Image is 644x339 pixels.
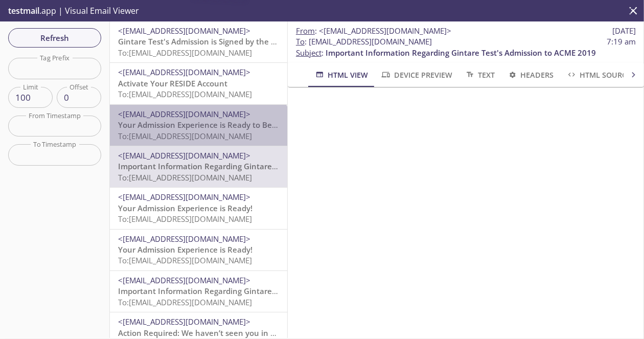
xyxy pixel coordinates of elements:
[118,131,252,141] span: To: [EMAIL_ADDRESS][DOMAIN_NAME]
[118,150,250,161] span: <[EMAIL_ADDRESS][DOMAIN_NAME]>
[118,192,250,202] span: <[EMAIL_ADDRESS][DOMAIN_NAME]>
[566,69,631,81] span: HTML Source
[118,67,250,77] span: <[EMAIL_ADDRESS][DOMAIN_NAME]>
[607,36,636,47] span: 7:19 am
[110,271,287,312] div: <[EMAIL_ADDRESS][DOMAIN_NAME]>Important Information Regarding Gintare Test's Admission to ACME 20...
[16,31,93,44] span: Refresh
[118,26,250,36] span: <[EMAIL_ADDRESS][DOMAIN_NAME]>
[314,69,368,81] span: HTML View
[118,255,252,265] span: To: [EMAIL_ADDRESS][DOMAIN_NAME]
[118,328,370,338] span: Action Required: We haven’t seen you in your Reside account lately!
[118,214,252,224] span: To: [EMAIL_ADDRESS][DOMAIN_NAME]
[296,36,432,47] span: : [EMAIL_ADDRESS][DOMAIN_NAME]
[118,120,316,130] span: Your Admission Experience is Ready to Be Completed!
[118,275,250,285] span: <[EMAIL_ADDRESS][DOMAIN_NAME]>
[118,297,252,307] span: To: [EMAIL_ADDRESS][DOMAIN_NAME]
[118,78,227,88] span: Activate Your RESIDE Account
[118,234,250,244] span: <[EMAIL_ADDRESS][DOMAIN_NAME]>
[8,28,101,48] button: Refresh
[118,36,304,47] span: Gintare Test's Admission is Signed by the Resident
[296,36,305,47] span: To
[110,63,287,104] div: <[EMAIL_ADDRESS][DOMAIN_NAME]>Activate Your RESIDE AccountTo:[EMAIL_ADDRESS][DOMAIN_NAME]
[110,105,287,146] div: <[EMAIL_ADDRESS][DOMAIN_NAME]>Your Admission Experience is Ready to Be Completed!To:[EMAIL_ADDRES...
[110,21,287,62] div: <[EMAIL_ADDRESS][DOMAIN_NAME]>Gintare Test's Admission is Signed by the ResidentTo:[EMAIL_ADDRESS...
[110,230,287,270] div: <[EMAIL_ADDRESS][DOMAIN_NAME]>Your Admission Experience is Ready!To:[EMAIL_ADDRESS][DOMAIN_NAME]
[118,89,252,99] span: To: [EMAIL_ADDRESS][DOMAIN_NAME]
[296,26,315,36] span: From
[296,36,636,58] p: :
[326,48,596,58] span: Important Information Regarding Gintare Test's Admission to ACME 2019
[118,203,252,213] span: Your Admission Experience is Ready!
[110,188,287,229] div: <[EMAIL_ADDRESS][DOMAIN_NAME]>Your Admission Experience is Ready!To:[EMAIL_ADDRESS][DOMAIN_NAME]
[465,69,495,81] span: Text
[296,26,451,36] span: :
[118,317,250,327] span: <[EMAIL_ADDRESS][DOMAIN_NAME]>
[118,172,252,183] span: To: [EMAIL_ADDRESS][DOMAIN_NAME]
[319,26,451,36] span: <[EMAIL_ADDRESS][DOMAIN_NAME]>
[118,48,252,58] span: To: [EMAIL_ADDRESS][DOMAIN_NAME]
[507,69,554,81] span: Headers
[8,5,39,16] span: testmail
[118,286,388,296] span: Important Information Regarding Gintare Test's Admission to ACME 2019
[118,109,250,119] span: <[EMAIL_ADDRESS][DOMAIN_NAME]>
[118,161,388,171] span: Important Information Regarding Gintare Test's Admission to ACME 2019
[110,146,287,187] div: <[EMAIL_ADDRESS][DOMAIN_NAME]>Important Information Regarding Gintare Test's Admission to ACME 20...
[118,244,252,255] span: Your Admission Experience is Ready!
[296,48,321,58] span: Subject
[612,26,636,36] span: [DATE]
[380,69,452,81] span: Device Preview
